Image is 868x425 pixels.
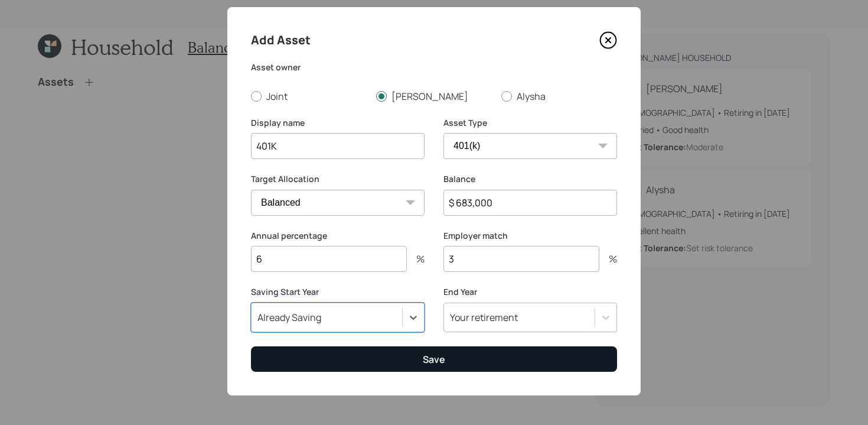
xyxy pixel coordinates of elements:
label: Display name [251,117,425,129]
div: % [599,254,617,264]
label: Joint [251,90,367,103]
label: End Year [443,286,617,298]
div: Your retirement [450,311,518,324]
button: Save [251,346,617,372]
label: Asset owner [251,61,617,73]
label: Target Allocation [251,173,425,185]
label: Alysha [501,90,617,103]
div: % [407,254,425,264]
h4: Add Asset [251,31,311,50]
label: Balance [443,173,617,185]
div: Save [423,353,445,366]
label: Asset Type [443,117,617,129]
label: Employer match [443,230,617,242]
div: Already Saving [257,311,321,324]
label: Saving Start Year [251,286,425,298]
label: Annual percentage [251,230,425,242]
label: [PERSON_NAME] [376,90,492,103]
